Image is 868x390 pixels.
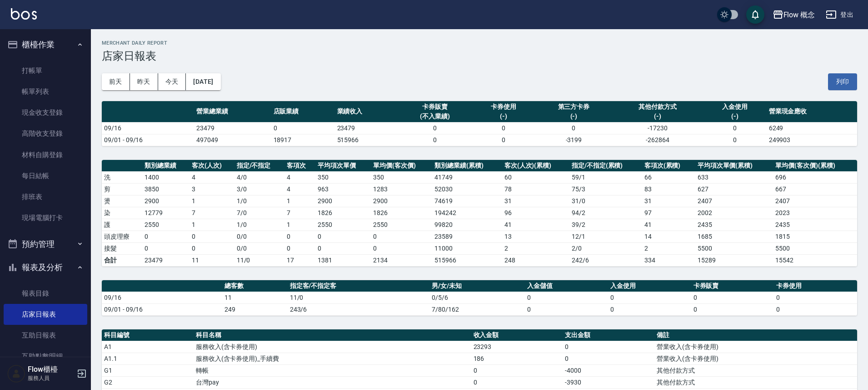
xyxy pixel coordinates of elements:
[432,160,502,172] th: 類別總業績(累積)
[142,207,190,219] td: 12779
[695,242,773,254] td: 5500
[4,283,87,304] a: 報表目錄
[608,280,691,292] th: 入金使用
[142,242,190,254] td: 0
[234,195,285,207] td: 1 / 0
[471,341,563,353] td: 23293
[222,303,288,315] td: 249
[471,376,563,388] td: 0
[315,254,371,266] td: 1381
[569,207,642,219] td: 94 / 2
[472,134,535,146] td: 0
[222,280,288,292] th: 總客數
[432,254,502,266] td: 515966
[695,207,773,219] td: 2002
[773,183,857,195] td: 667
[654,329,857,341] th: 備註
[284,160,315,172] th: 客項次
[371,207,432,219] td: 1826
[142,254,190,266] td: 23479
[471,364,563,376] td: 0
[642,231,695,242] td: 14
[695,195,773,207] td: 2407
[4,304,87,325] a: 店家日報表
[612,134,703,146] td: -262864
[142,160,190,172] th: 類別總業績
[284,231,315,242] td: 0
[315,207,371,219] td: 1826
[190,207,234,219] td: 7
[432,231,502,242] td: 23589
[502,171,569,183] td: 60
[234,242,285,254] td: 0 / 0
[102,303,222,315] td: 09/01 - 09/16
[190,231,234,242] td: 0
[284,219,315,231] td: 1
[773,195,857,207] td: 2407
[4,144,87,165] a: 材料自購登錄
[774,280,857,292] th: 卡券使用
[315,160,371,172] th: 平均項次單價
[703,134,767,146] td: 0
[569,219,642,231] td: 39 / 2
[695,171,773,183] td: 633
[234,183,285,195] td: 3 / 0
[4,346,87,367] a: 互助點數明細
[371,231,432,242] td: 0
[654,376,857,388] td: 其他付款方式
[746,5,764,24] button: save
[102,171,142,183] td: 洗
[429,292,525,303] td: 0/5/6
[102,195,142,207] td: 燙
[315,171,371,183] td: 350
[432,195,502,207] td: 74619
[234,160,285,172] th: 指定/不指定
[371,195,432,207] td: 2900
[705,112,764,121] div: (-)
[612,122,703,134] td: -17230
[194,329,471,341] th: 科目名稱
[142,231,190,242] td: 0
[538,102,610,112] div: 第三方卡券
[432,219,502,231] td: 99820
[315,219,371,231] td: 2550
[608,292,691,303] td: 0
[234,207,285,219] td: 7 / 0
[234,171,285,183] td: 4 / 0
[773,231,857,242] td: 1815
[371,183,432,195] td: 1283
[102,242,142,254] td: 接髮
[371,219,432,231] td: 2550
[158,73,186,90] button: 今天
[432,207,502,219] td: 194242
[642,254,695,266] td: 334
[767,101,857,123] th: 營業現金應收
[190,183,234,195] td: 3
[642,160,695,172] th: 客項次(累積)
[569,242,642,254] td: 2 / 0
[4,256,87,279] button: 報表及分析
[102,353,194,364] td: A1.1
[471,353,563,364] td: 186
[190,254,234,266] td: 11
[271,122,335,134] td: 0
[569,231,642,242] td: 12 / 1
[569,254,642,266] td: 242/6
[284,171,315,183] td: 4
[642,171,695,183] td: 66
[774,292,857,303] td: 0
[234,231,285,242] td: 0 / 0
[102,376,194,388] td: G2
[691,303,774,315] td: 0
[194,376,471,388] td: 台灣pay
[11,8,37,20] img: Logo
[654,364,857,376] td: 其他付款方式
[102,341,194,353] td: A1
[773,207,857,219] td: 2023
[429,303,525,315] td: 7/80/162
[194,134,271,146] td: 497049
[28,365,74,374] h5: Flow櫃檯
[614,112,700,121] div: (-)
[315,195,371,207] td: 2900
[102,329,194,341] th: 科目編號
